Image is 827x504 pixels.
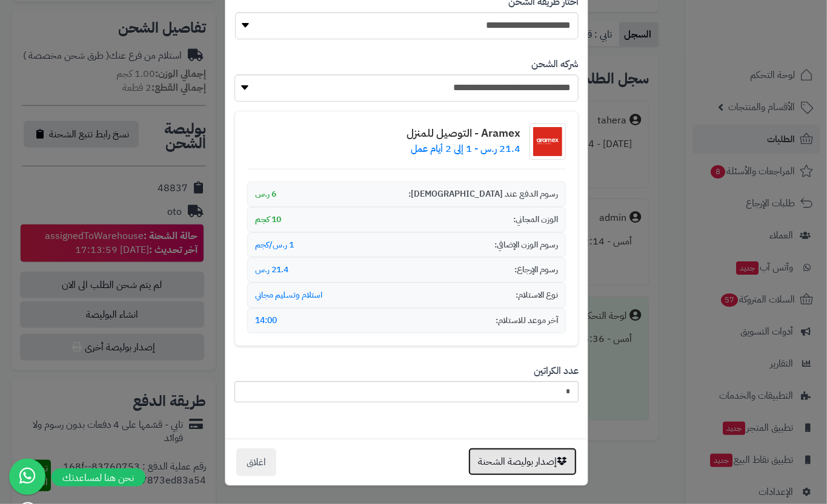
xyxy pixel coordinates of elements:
[531,57,579,71] label: شركه الشحن
[494,239,558,251] span: رسوم الوزن الإضافي:
[255,289,322,301] span: استلام وتسليم مجاني
[255,239,294,251] span: 1 ر.س/كجم
[534,364,579,378] label: عدد الكراتين
[255,264,288,276] span: 21.4 ر.س
[516,289,558,301] span: نوع الاستلام:
[514,264,558,276] span: رسوم الإرجاع:
[530,123,566,160] img: شعار شركة الشحن
[255,315,277,327] span: 14:00
[407,142,520,156] p: 21.4 ر.س - 1 إلى 2 أيام عمل
[236,448,276,476] button: اغلاق
[468,448,577,476] button: إصدار بوليصة الشحنة
[496,315,558,327] span: آخر موعد للاستلام:
[407,127,520,139] h4: Aramex - التوصيل للمنزل
[255,188,276,200] span: 6 ر.س
[255,214,281,226] span: 10 كجم
[408,188,558,200] span: رسوم الدفع عند [DEMOGRAPHIC_DATA]:
[513,214,558,226] span: الوزن المجاني:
